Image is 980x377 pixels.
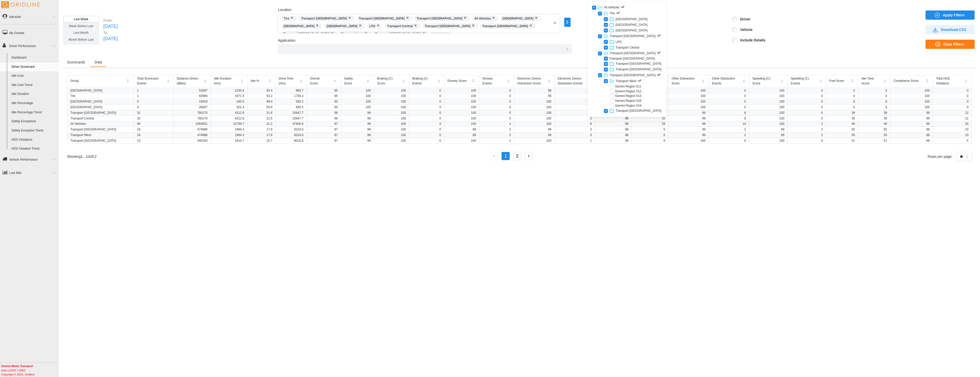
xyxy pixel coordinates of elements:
p: 8 [712,111,746,115]
p: 0 [412,105,441,109]
p: Other Distraction Events [712,76,738,86]
p: 1994.3 [214,133,244,137]
p: 99 [894,122,930,126]
p: 100 [672,88,706,93]
p: 100 [752,88,784,93]
button: Apply Filters [926,10,975,20]
span: Download CSV [941,25,966,34]
p: 50.8 [251,105,272,109]
span: Apply Filters [943,11,965,19]
p: 95 [310,88,338,93]
span: Data [95,60,102,64]
button: Speeding (C) Score [752,76,784,86]
p: Transport Central [70,116,131,121]
span: Transport [GEOGRAPHIC_DATA] [482,23,528,29]
p: 21.6 [251,116,272,121]
span: Transport West [341,31,363,37]
span: Transport [GEOGRAPHIC_DATA] [375,31,421,37]
p: Total Scorecard Events [137,76,162,86]
p: 0 [412,116,441,121]
p: 2 [558,111,592,115]
p: 10 [635,116,665,121]
p: 0 [412,99,441,104]
p: 99 [752,127,784,132]
p: 99 [448,127,476,132]
p: 1230.4 [214,88,244,93]
p: 99 [672,111,706,115]
p: Group [70,79,79,83]
p: 97 [310,122,338,126]
span: All Vehicles [474,16,491,21]
p: 240.0 [214,99,244,104]
p: 47400.9 [279,122,303,126]
button: Drive Time (Hrs) [279,76,303,86]
button: Braking (C) Events [412,76,441,86]
p: 100 [672,94,706,98]
a: HOS Violation Trend [9,144,59,153]
p: Transport [GEOGRAPHIC_DATA] [616,62,661,66]
p: Speeding (C) Score [752,76,776,86]
p: LPG [616,40,622,44]
p: 39 [829,111,855,115]
p: Idle Time Score [861,76,879,86]
p: 100 [377,111,406,115]
p: [GEOGRAPHIC_DATA] [70,88,131,93]
p: 4 [482,122,511,126]
button: Idle Time Score [861,76,887,86]
p: Electronic Device Distraction Score [517,76,543,86]
button: Idle % [251,78,272,84]
p: 100 [752,94,784,98]
p: 0 [412,88,441,93]
p: Tire [610,11,615,16]
p: Transport [GEOGRAPHIC_DATA] [70,127,131,132]
span: Transport [GEOGRAPHIC_DATA] [417,16,462,21]
p: 0 [829,88,855,93]
p: 100 [344,105,371,109]
span: Last Week [74,17,88,21]
p: 0 [558,105,592,109]
p: 98 [894,127,930,132]
p: 100 [377,94,406,98]
p: Braking (C) Score [377,76,397,86]
p: 99 [344,122,371,126]
p: 100 [517,99,551,104]
p: 55.4 [251,88,272,93]
p: 95 [310,105,338,109]
p: 990.7 [279,88,303,93]
span: Transport [GEOGRAPHIC_DATA] [359,16,405,21]
p: [GEOGRAPHIC_DATA] [616,28,648,33]
p: 100 [894,105,930,109]
p: [GEOGRAPHIC_DATA] [616,23,648,27]
p: 99 [344,116,371,121]
p: 8 [558,122,592,126]
p: 100 [344,99,371,104]
p: 3 [558,127,592,132]
p: 12 [936,111,968,115]
p: Electronic Device Distraction Events [558,76,584,86]
p: 99 [344,111,371,115]
p: 100 [752,116,784,121]
p: All Vehicles [70,122,131,126]
p: Transport [GEOGRAPHIC_DATA] [610,73,655,77]
p: 0 [791,99,823,104]
a: Idle Cost [9,71,59,81]
p: 100 [672,99,706,104]
p: 95 [310,99,338,104]
p: 90 [137,122,170,126]
p: 0 [482,111,511,115]
p: 0 [482,99,511,104]
p: 39 [861,111,887,115]
p: 1994.3 [214,127,244,132]
p: 96 [310,116,338,121]
p: Other Distraction Score [672,76,697,86]
a: Safety Exceptions [9,117,59,126]
p: [DATE] [103,23,118,30]
button: Electronic Device Distraction Events [558,76,592,86]
p: 485.5 [279,105,303,109]
p: Fuel Score [829,79,844,83]
p: 2 [558,116,592,121]
p: 48.0 [251,99,272,104]
p: 100 [894,94,930,98]
p: [GEOGRAPHIC_DATA] [616,17,648,21]
button: Overall Score [310,76,338,86]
